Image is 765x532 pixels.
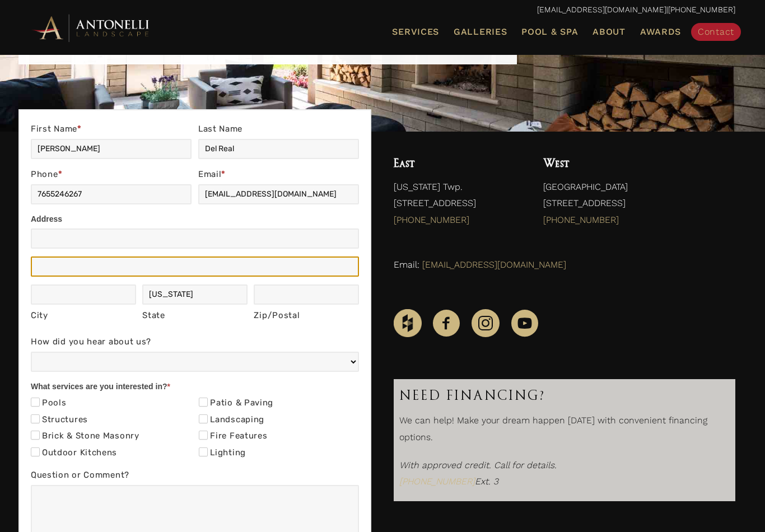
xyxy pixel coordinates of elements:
[668,5,735,14] a: [PHONE_NUMBER]
[198,122,359,139] label: Last Name
[517,25,582,39] a: Pool & Spa
[199,398,208,407] input: Patio & Paving
[31,447,40,456] input: Outdoor Kitchens
[31,212,359,228] div: Address
[394,259,419,270] span: Email:
[399,460,557,470] i: With approved credit. Call for details.
[399,476,498,487] em: Ext. 3
[31,334,359,352] label: How did you hear about us?
[454,26,507,37] span: Galleries
[388,25,444,39] a: Services
[399,385,730,407] h3: Need Financing?
[31,431,40,440] input: Brick & Stone Masonry
[142,308,248,324] div: State
[142,284,248,305] input: Michigan
[31,468,359,485] label: Question or Comment?
[394,214,469,225] a: [PHONE_NUMBER]
[199,447,208,456] input: Lighting
[593,27,626,36] span: About
[31,398,40,407] input: Pools
[31,308,136,324] div: City
[199,447,246,459] label: Lighting
[449,25,511,39] a: Galleries
[543,179,735,234] p: [GEOGRAPHIC_DATA] [STREET_ADDRESS]
[392,27,439,36] span: Services
[543,154,735,173] h4: West
[399,412,730,451] p: We can help! Make your dream happen [DATE] with convenient financing options.
[422,259,566,270] a: [EMAIL_ADDRESS][DOMAIN_NAME]
[31,414,88,426] label: Structures
[537,5,666,14] a: [EMAIL_ADDRESS][DOMAIN_NAME]
[199,431,208,440] input: Fire Features
[30,12,153,43] img: Antonelli Horizontal Logo
[31,414,40,423] input: Structures
[31,447,117,459] label: Outdoor Kitchens
[199,398,273,409] label: Patio & Paving
[199,414,264,426] label: Landscaping
[31,398,67,409] label: Pools
[198,167,359,184] label: Email
[31,167,192,184] label: Phone
[521,26,578,37] span: Pool & Spa
[254,308,359,324] div: Zip/Postal
[30,3,735,17] p: |
[399,476,475,487] a: [PHONE_NUMBER]
[394,154,521,173] h4: East
[588,25,630,39] a: About
[394,179,521,234] p: [US_STATE] Twp. [STREET_ADDRESS]
[31,380,359,396] div: What services are you interested in?
[640,26,681,37] span: Awards
[31,122,192,139] label: First Name
[691,23,741,41] a: Contact
[199,431,267,442] label: Fire Features
[199,414,208,423] input: Landscaping
[31,431,139,442] label: Brick & Stone Masonry
[636,25,685,39] a: Awards
[394,309,422,337] img: Houzz
[698,26,734,37] span: Contact
[543,214,619,225] a: [PHONE_NUMBER]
